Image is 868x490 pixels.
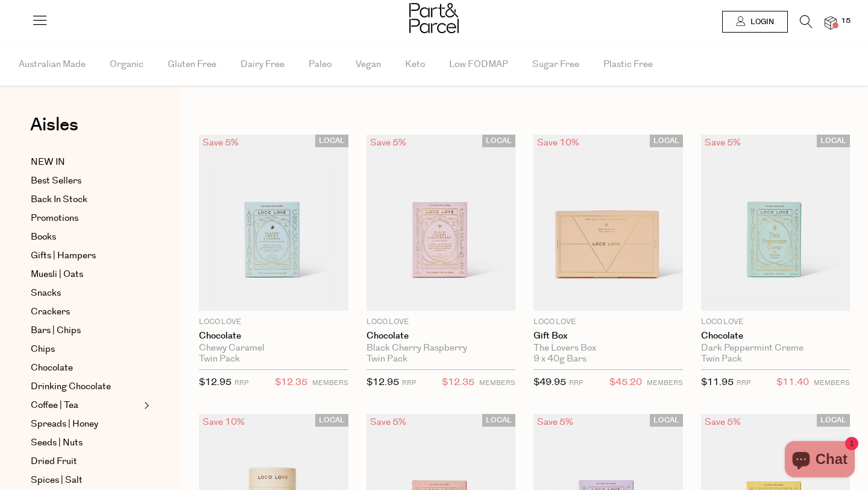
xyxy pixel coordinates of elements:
[31,361,140,375] a: Chocolate
[31,230,56,244] span: Books
[31,286,140,301] a: Snacks
[30,112,78,138] span: Aisles
[199,331,348,342] a: Chocolate
[449,43,508,86] span: Low FODMAP
[30,116,78,146] a: Aisles
[701,135,744,151] div: Save 5%
[701,135,851,311] img: Chocolate
[31,323,140,338] a: Bars | Chips
[199,317,348,328] p: Loco Love
[31,192,140,207] a: Back In Stock
[366,354,407,364] span: Twin Pack
[241,43,285,86] span: Dairy Free
[402,378,416,387] small: RRP
[275,375,307,390] span: $12.35
[701,331,851,342] a: Chocolate
[722,11,788,33] a: Login
[366,376,399,389] span: $12.95
[482,135,515,147] span: LOCAL
[647,378,683,387] small: MEMBERS
[31,473,140,488] a: Spices | Salt
[701,354,742,364] span: Twin Pack
[366,135,516,311] img: Chocolate
[31,473,83,488] span: Spices | Salt
[31,342,140,357] a: Chips
[747,17,774,27] span: Login
[31,398,78,413] span: Coffee | Tea
[31,361,73,375] span: Chocolate
[31,342,55,357] span: Chips
[609,375,642,390] span: $45.20
[31,380,140,394] a: Drinking Chocolate
[199,343,348,354] div: Chewy Caramel
[776,375,809,390] span: $11.40
[199,135,242,151] div: Save 5%
[817,135,850,147] span: LOCAL
[781,441,858,480] inbox-online-store-chat: Shopify online store chat
[701,317,851,328] p: Loco Love
[199,376,231,389] span: $12.95
[533,414,577,430] div: Save 5%
[31,305,70,319] span: Crackers
[533,343,683,354] div: The Lovers Box
[356,43,381,86] span: Vegan
[31,211,140,226] a: Promotions
[442,375,474,390] span: $12.35
[31,380,111,394] span: Drinking Chocolate
[31,286,61,301] span: Snacks
[199,354,240,364] span: Twin Pack
[168,43,216,86] span: Gluten Free
[19,43,86,86] span: Australian Made
[31,323,81,338] span: Bars | Chips
[31,249,140,263] a: Gifts | Hampers
[405,43,425,86] span: Keto
[814,378,850,387] small: MEMBERS
[825,16,837,29] a: 15
[141,398,149,413] button: Expand/Collapse Coffee | Tea
[701,414,744,430] div: Save 5%
[31,267,83,282] span: Muesli | Oats
[533,135,683,311] img: Gift Box
[31,174,81,188] span: Best Sellers
[701,343,851,354] div: Dark Peppermint Creme
[31,436,140,450] a: Seeds | Nuts
[533,331,683,342] a: Gift Box
[533,376,566,389] span: $49.95
[817,414,850,427] span: LOCAL
[315,414,348,427] span: LOCAL
[31,454,77,469] span: Dried Fruit
[479,378,515,387] small: MEMBERS
[199,414,248,430] div: Save 10%
[366,331,516,342] a: Chocolate
[31,249,96,263] span: Gifts | Hampers
[31,155,140,170] a: NEW IN
[31,230,140,244] a: Books
[366,135,410,151] div: Save 5%
[31,211,78,226] span: Promotions
[603,43,653,86] span: Plastic Free
[31,454,140,469] a: Dried Fruit
[532,43,579,86] span: Sugar Free
[31,436,83,450] span: Seeds | Nuts
[838,16,854,27] span: 15
[31,192,87,207] span: Back In Stock
[569,378,583,387] small: RRP
[737,378,750,387] small: RRP
[31,267,140,282] a: Muesli | Oats
[199,135,348,311] img: Chocolate
[234,378,248,387] small: RRP
[366,414,410,430] div: Save 5%
[701,376,734,389] span: $11.95
[31,398,140,413] a: Coffee | Tea
[482,414,515,427] span: LOCAL
[31,417,98,431] span: Spreads | Honey
[366,317,516,328] p: Loco Love
[312,378,348,387] small: MEMBERS
[650,414,683,427] span: LOCAL
[31,417,140,431] a: Spreads | Honey
[110,43,143,86] span: Organic
[366,343,516,354] div: Black Cherry Raspberry
[31,155,65,170] span: NEW IN
[533,317,683,328] p: Loco Love
[409,3,459,33] img: Part&Parcel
